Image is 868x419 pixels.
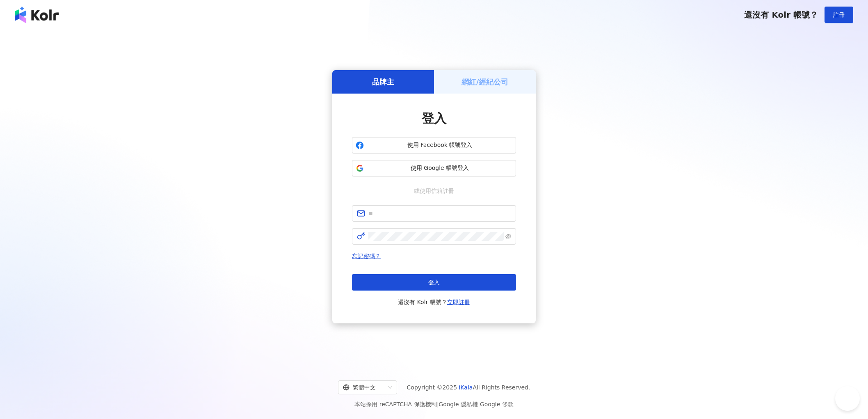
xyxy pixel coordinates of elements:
[352,253,381,259] a: 忘記密碼？
[478,401,480,408] span: |
[352,137,516,153] button: 使用 Facebook 帳號登入
[505,234,511,239] span: eye-invisible
[835,386,860,411] iframe: Help Scout Beacon - Open
[461,77,509,87] h5: 網紅/經紀公司
[408,186,460,195] span: 或使用信箱註冊
[437,401,439,408] span: |
[825,7,853,23] button: 註冊
[354,399,513,409] span: 本站採用 reCAPTCHA 保護機制
[480,401,514,408] a: Google 條款
[407,382,530,392] span: Copyright © 2025 All Rights Reserved.
[367,164,512,172] span: 使用 Google 帳號登入
[398,297,470,307] span: 還沒有 Kolr 帳號？
[352,160,516,176] button: 使用 Google 帳號登入
[422,111,446,126] span: 登入
[343,381,385,394] div: 繁體中文
[428,279,440,286] span: 登入
[459,384,473,391] a: iKala
[439,401,478,408] a: Google 隱私權
[447,299,470,305] a: 立即註冊
[744,10,818,20] span: 還沒有 Kolr 帳號？
[352,274,516,291] button: 登入
[833,11,845,18] span: 註冊
[367,141,512,149] span: 使用 Facebook 帳號登入
[15,7,59,23] img: logo
[372,77,394,87] h5: 品牌主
